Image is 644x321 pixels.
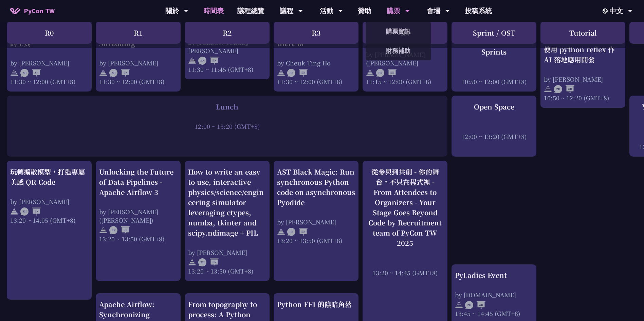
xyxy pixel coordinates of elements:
img: Home icon of PyCon TW 2025 [10,7,20,14]
div: by [DOMAIN_NAME] [455,290,533,299]
img: svg+xml;base64,PHN2ZyB4bWxucz0iaHR0cDovL3d3dy53My5vcmcvMjAwMC9zdmciIHdpZHRoPSIyNCIgaGVpZ2h0PSIyNC... [10,207,18,216]
a: PyCon TW [3,2,61,19]
div: Unlocking the Future of Data Pipelines - Apache Airflow 3 [99,167,177,197]
div: 12:00 ~ 13:20 (GMT+8) [455,132,533,141]
div: by [PERSON_NAME] ([PERSON_NAME]) [99,207,177,224]
div: R4 [363,22,447,44]
div: R0 [7,22,92,44]
div: 11:30 ~ 12:00 (GMT+8) [10,77,88,86]
div: R2 [185,22,270,44]
div: 11:30 ~ 12:00 (GMT+8) [99,77,177,86]
div: R1 [96,22,181,44]
div: Python FFI 的陰暗角落 [277,299,355,309]
img: ZHZH.38617ef.svg [554,85,574,93]
div: 13:45 ~ 14:45 (GMT+8) [455,309,533,318]
img: svg+xml;base64,PHN2ZyB4bWxucz0iaHR0cDovL3d3dy53My5vcmcvMjAwMC9zdmciIHdpZHRoPSIyNCIgaGVpZ2h0PSIyNC... [366,69,374,77]
div: 13:20 ~ 13:50 (GMT+8) [188,267,266,275]
img: svg+xml;base64,PHN2ZyB4bWxucz0iaHR0cDovL3d3dy53My5vcmcvMjAwMC9zdmciIHdpZHRoPSIyNCIgaGVpZ2h0PSIyNC... [188,57,196,65]
img: svg+xml;base64,PHN2ZyB4bWxucz0iaHR0cDovL3d3dy53My5vcmcvMjAwMC9zdmciIHdpZHRoPSIyNCIgaGVpZ2h0PSIyNC... [10,69,18,77]
a: PyLadies Event by [DOMAIN_NAME] 13:45 ~ 14:45 (GMT+8) [455,270,533,318]
span: PyCon TW [24,6,55,16]
div: 玩轉擴散模型，打造專屬美感 QR Code [10,167,88,187]
div: 11:15 ~ 12:00 (GMT+8) [366,77,444,86]
div: 10:50 ~ 12:00 (GMT+8) [455,77,533,86]
div: Sprints [455,47,533,57]
img: ENEN.5a408d1.svg [287,228,308,236]
img: ENEN.5a408d1.svg [287,69,308,77]
a: 購票資訊 [366,23,431,39]
div: AST Black Magic: Run synchronous Python code on asynchronous Pyodide [277,167,355,207]
div: 13:20 ~ 14:05 (GMT+8) [10,216,88,224]
div: 10:50 ~ 12:20 (GMT+8) [544,94,622,102]
img: ZHEN.371966e.svg [198,258,219,266]
div: 12:00 ~ 13:20 (GMT+8) [10,122,444,131]
img: svg+xml;base64,PHN2ZyB4bWxucz0iaHR0cDovL3d3dy53My5vcmcvMjAwMC9zdmciIHdpZHRoPSIyNCIgaGVpZ2h0PSIyNC... [277,228,285,236]
img: ENEN.5a408d1.svg [109,226,130,234]
img: ZHEN.371966e.svg [20,207,41,216]
div: Tutorial [540,22,625,44]
div: by [PERSON_NAME] [544,75,622,83]
img: svg+xml;base64,PHN2ZyB4bWxucz0iaHR0cDovL3d3dy53My5vcmcvMjAwMC9zdmciIHdpZHRoPSIyNCIgaGVpZ2h0PSIyNC... [188,258,196,266]
img: ZHZH.38617ef.svg [20,69,41,77]
a: How to write an easy to use, interactive physics/science/engineering simulator leveraging ctypes,... [188,167,266,275]
img: svg+xml;base64,PHN2ZyB4bWxucz0iaHR0cDovL3d3dy53My5vcmcvMjAwMC9zdmciIHdpZHRoPSIyNCIgaGVpZ2h0PSIyNC... [99,69,107,77]
img: ZHZH.38617ef.svg [465,301,485,309]
a: 財務補助 [366,43,431,59]
div: Sprint / OST [452,22,536,44]
img: Locale Icon [603,8,609,14]
div: 使用 python reflex 作 AI 落地應用開發 [544,44,622,65]
div: by [PERSON_NAME] [10,59,88,67]
div: by [PERSON_NAME] [10,197,88,206]
img: ZHEN.371966e.svg [109,69,130,77]
div: PyLadies Event [455,270,533,280]
a: 玩轉擴散模型，打造專屬美感 QR Code by [PERSON_NAME] 13:20 ~ 14:05 (GMT+8) [10,167,88,224]
a: AST Black Magic: Run synchronous Python code on asynchronous Pyodide by [PERSON_NAME] 13:20 ~ 13:... [277,167,355,245]
div: 13:20 ~ 13:50 (GMT+8) [277,236,355,245]
div: 13:20 ~ 13:50 (GMT+8) [99,235,177,243]
div: 11:30 ~ 11:45 (GMT+8) [188,65,266,74]
img: ENEN.5a408d1.svg [198,57,219,65]
div: Lunch [10,102,444,112]
img: svg+xml;base64,PHN2ZyB4bWxucz0iaHR0cDovL3d3dy53My5vcmcvMjAwMC9zdmciIHdpZHRoPSIyNCIgaGVpZ2h0PSIyNC... [277,69,285,77]
div: by [PERSON_NAME] [188,248,266,257]
div: How to write an easy to use, interactive physics/science/engineering simulator leveraging ctypes,... [188,167,266,238]
div: R3 [274,22,358,44]
img: svg+xml;base64,PHN2ZyB4bWxucz0iaHR0cDovL3d3dy53My5vcmcvMjAwMC9zdmciIHdpZHRoPSIyNCIgaGVpZ2h0PSIyNC... [455,301,463,309]
div: by [PERSON_NAME] [99,59,177,67]
img: svg+xml;base64,PHN2ZyB4bWxucz0iaHR0cDovL3d3dy53My5vcmcvMjAwMC9zdmciIHdpZHRoPSIyNCIgaGVpZ2h0PSIyNC... [99,226,107,234]
div: Open Space [455,102,533,112]
img: ENEN.5a408d1.svg [376,69,397,77]
div: 11:30 ~ 12:00 (GMT+8) [277,77,355,86]
div: 13:20 ~ 14:45 (GMT+8) [366,268,444,277]
a: Unlocking the Future of Data Pipelines - Apache Airflow 3 by [PERSON_NAME] ([PERSON_NAME]) 13:20 ... [99,167,177,243]
img: svg+xml;base64,PHN2ZyB4bWxucz0iaHR0cDovL3d3dy53My5vcmcvMjAwMC9zdmciIHdpZHRoPSIyNCIgaGVpZ2h0PSIyNC... [544,85,552,93]
div: 從參與到共創 - 你的舞台，不只在程式裡 - From Attendees to Organizers - Your Stage Goes Beyond Code by Recruitment ... [366,167,444,248]
div: by [PERSON_NAME] [277,218,355,226]
div: by Cheuk Ting Ho [277,59,355,67]
a: Open Space 12:00 ~ 13:20 (GMT+8) [455,102,533,141]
